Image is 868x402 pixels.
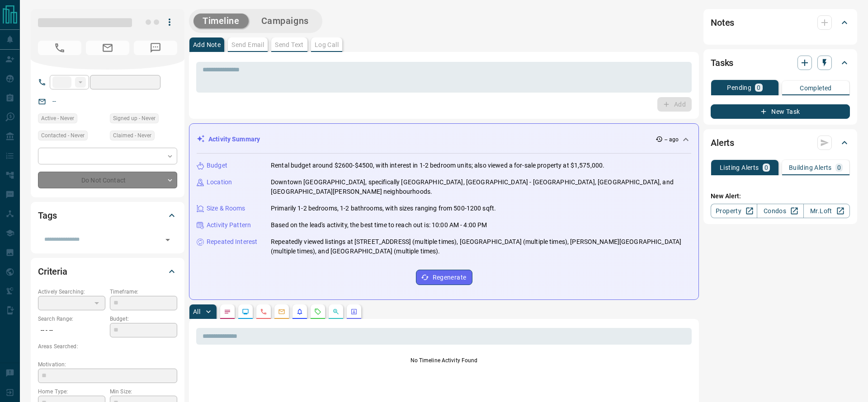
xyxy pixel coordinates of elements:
span: No Number [38,41,81,55]
p: Timeframe: [110,288,177,296]
p: Location [207,178,232,187]
svg: Lead Browsing Activity [242,308,249,315]
p: All [193,309,200,315]
button: New Task [711,104,850,119]
h2: Tags [38,208,57,223]
span: No Number [134,41,177,55]
div: Tags [38,205,177,226]
a: Condos [757,204,803,218]
p: 0 [764,164,768,171]
button: Timeline [193,14,249,28]
svg: Requests [314,308,321,315]
span: Signed up - Never [113,114,156,123]
svg: Calls [260,308,267,315]
p: Repeated Interest [207,237,257,247]
p: Pending [727,84,751,91]
p: Size & Rooms [207,204,245,213]
p: Activity Pattern [207,220,251,230]
svg: Agent Actions [350,308,358,315]
p: Building Alerts [789,164,832,171]
p: Repeatedly viewed listings at [STREET_ADDRESS] (multiple times), [GEOGRAPHIC_DATA] (multiple time... [271,237,691,256]
span: Active - Never [41,114,74,123]
p: Downtown [GEOGRAPHIC_DATA], specifically [GEOGRAPHIC_DATA], [GEOGRAPHIC_DATA] - [GEOGRAPHIC_DATA]... [271,178,691,196]
p: Add Note [193,42,221,48]
svg: Notes [224,308,231,315]
p: Rental budget around $2600-$4500, with interest in 1-2 bedroom units; also viewed a for-sale prop... [271,161,604,170]
p: Areas Searched: [38,342,177,351]
svg: Emails [278,308,285,315]
p: 0 [757,84,760,91]
p: Activity Summary [208,135,260,144]
p: Budget: [110,315,177,323]
a: Property [711,204,757,218]
span: Claimed - Never [113,131,151,140]
p: -- ago [665,136,679,144]
h2: Alerts [711,136,734,150]
div: Activity Summary-- ago [197,131,691,148]
p: Completed [800,85,832,91]
p: Motivation: [38,360,177,369]
div: Tasks [711,52,850,74]
h2: Criteria [38,264,67,279]
p: Budget [207,161,227,170]
p: Based on the lead's activity, the best time to reach out is: 10:00 AM - 4:00 PM [271,220,487,230]
p: New Alert: [711,192,850,201]
p: 0 [837,164,841,171]
svg: Listing Alerts [296,308,303,315]
p: Home Type: [38,388,105,396]
button: Regenerate [416,270,472,285]
p: Listing Alerts [720,164,759,171]
p: No Timeline Activity Found [196,356,692,365]
div: Notes [711,12,850,33]
span: Contacted - Never [41,131,85,140]
p: Primarily 1-2 bedrooms, 1-2 bathrooms, with sizes ranging from 500-1200 sqft. [271,204,496,213]
p: Search Range: [38,315,105,323]
button: Campaigns [252,14,318,28]
svg: Opportunities [332,308,340,315]
div: Do Not Contact [38,172,177,188]
span: No Email [86,41,129,55]
p: -- - -- [38,323,105,338]
a: Mr.Loft [803,204,850,218]
button: Open [161,234,174,246]
a: -- [52,98,56,105]
p: Min Size: [110,388,177,396]
h2: Tasks [711,56,733,70]
h2: Notes [711,15,734,30]
div: Alerts [711,132,850,154]
p: Actively Searching: [38,288,105,296]
div: Criteria [38,261,177,282]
